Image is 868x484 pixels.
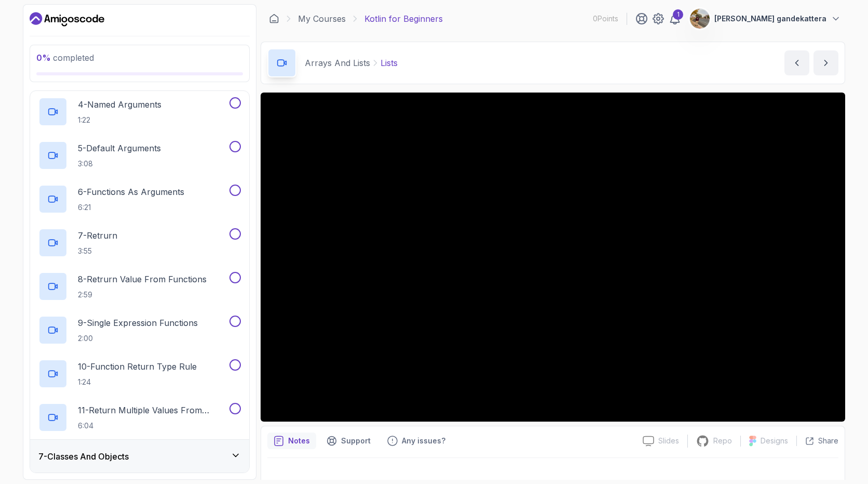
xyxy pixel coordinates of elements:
[78,290,207,300] p: 2:59
[320,433,377,449] button: Support button
[78,333,198,344] p: 2:00
[714,14,826,24] p: [PERSON_NAME] gandekattera
[38,272,241,301] button: 8-Retrurn Value From Functions2:59
[78,98,161,111] p: 4 - Named Arguments
[288,436,310,446] p: Notes
[78,115,161,125] p: 1:22
[78,159,161,169] p: 3:08
[381,433,452,449] button: Feedback button
[78,142,161,154] p: 5 - Default Arguments
[36,53,51,63] span: 0 %
[38,316,241,345] button: 9-Single Expression Functions2:00
[761,436,788,446] p: Designs
[690,9,710,29] img: user profile image
[381,57,398,69] p: Lists
[36,53,94,63] span: completed
[38,141,241,170] button: 5-Default Arguments3:08
[38,450,129,463] h3: 7 - Classes And Objects
[341,436,371,446] p: Support
[796,436,838,446] button: Share
[78,186,184,198] p: 6 - Functions As Arguments
[38,228,241,257] button: 7-Retrurn3:55
[38,185,241,214] button: 6-Functions As Arguments6:21
[78,229,117,242] p: 7 - Retrurn
[305,57,370,69] p: Arrays And Lists
[673,9,683,20] div: 1
[593,14,618,24] p: 0 Points
[658,436,679,446] p: Slides
[78,273,207,285] p: 8 - Retrurn Value From Functions
[78,360,197,373] p: 10 - Function Return Type Rule
[78,404,227,416] p: 11 - Return Multiple Values From Functions
[269,14,279,24] a: Dashboard
[713,436,732,446] p: Repo
[38,359,241,388] button: 10-Function Return Type Rule1:24
[813,50,838,75] button: next content
[78,246,117,256] p: 3:55
[689,8,841,29] button: user profile image[PERSON_NAME] gandekattera
[669,12,681,25] a: 1
[402,436,445,446] p: Any issues?
[78,317,198,329] p: 9 - Single Expression Functions
[78,377,197,387] p: 1:24
[298,12,346,25] a: My Courses
[38,97,241,126] button: 4-Named Arguments1:22
[261,93,845,422] iframe: 4 - Lists
[267,433,316,449] button: notes button
[784,50,809,75] button: previous content
[30,11,104,28] a: Dashboard
[818,436,838,446] p: Share
[30,440,249,473] button: 7-Classes And Objects
[78,202,184,213] p: 6:21
[364,12,443,25] p: Kotlin for Beginners
[78,421,227,431] p: 6:04
[38,403,241,432] button: 11-Return Multiple Values From Functions6:04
